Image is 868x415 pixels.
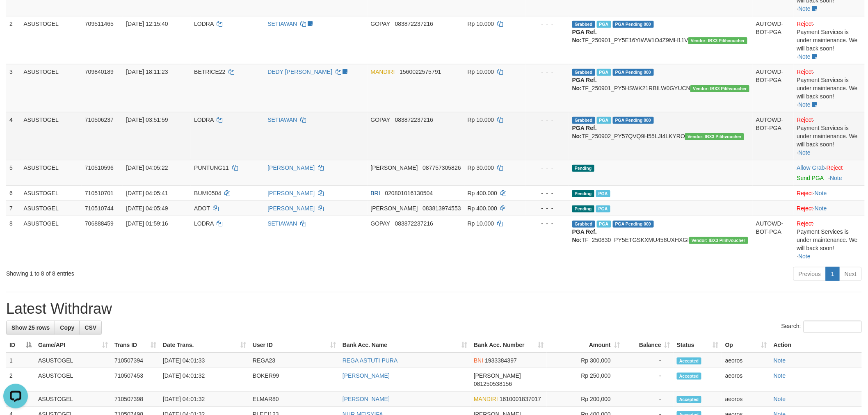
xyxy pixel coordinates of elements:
span: PUNTUNG11 [194,164,229,171]
span: · [797,164,827,171]
span: Grabbed [572,21,595,28]
a: Reject [797,68,813,75]
td: 3 [6,64,21,112]
span: GOPAY [371,116,390,123]
td: · · [794,64,865,112]
a: SETIAWAN [267,220,297,227]
button: Open LiveChat chat widget [3,3,28,28]
td: - [623,392,674,407]
b: PGA Ref. No: [572,125,597,139]
div: Payment Services is under maintenance. We will back soon! [797,228,861,252]
span: [DATE] 04:05:22 [126,164,168,171]
span: BUMI0504 [194,190,221,196]
span: GOPAY [371,21,390,27]
span: Vendor URL: https://payment5.1velocity.biz [690,85,749,92]
a: Reject [797,190,813,196]
div: - - - [529,219,566,228]
span: Rp 30.000 [468,164,494,171]
span: [DATE] 04:05:41 [126,190,168,196]
a: Note [774,372,786,379]
a: Note [799,5,811,12]
span: BRI [371,190,380,196]
span: Accepted [677,358,701,365]
div: - - - [529,116,566,124]
a: [PERSON_NAME] [343,372,390,379]
span: Pending [572,165,594,172]
th: Bank Acc. Name: activate to sort column ascending [339,337,471,353]
div: - - - [529,20,566,28]
td: · · [794,216,865,264]
a: SETIAWAN [267,21,297,27]
span: Rp 10.000 [468,116,494,123]
a: Send PGA [797,175,824,181]
a: Note [799,101,811,108]
span: [PERSON_NAME] [371,205,418,212]
td: · · [794,16,865,64]
td: AUTOWD-BOT-PGA [753,112,794,160]
span: PGA Pending [613,21,654,28]
a: CSV [79,321,102,335]
span: Rp 400.000 [468,190,497,196]
span: Copy 1610001837017 to clipboard [500,396,541,402]
div: Showing 1 to 8 of 8 entries [6,266,356,278]
th: User ID: activate to sort column ascending [249,337,339,353]
div: Payment Services is under maintenance. We will back soon! [797,28,861,52]
a: Note [774,357,786,364]
span: Copy 020801016130504 to clipboard [385,190,433,196]
span: Rp 400.000 [468,205,497,212]
td: ASUSTOGEL [21,201,82,216]
div: - - - [529,164,566,172]
td: AUTOWD-BOT-PGA [753,216,794,264]
span: Show 25 rows [11,324,50,331]
div: Payment Services is under maintenance. We will back soon! [797,124,861,148]
td: ASUSTOGEL [21,16,82,64]
span: Copy 083813974553 to clipboard [423,205,461,212]
th: Game/API: activate to sort column ascending [35,337,111,353]
span: Grabbed [572,69,595,76]
span: Vendor URL: https://payment5.1velocity.biz [689,237,748,244]
td: 710507453 [111,368,160,392]
span: 709840189 [85,68,114,75]
span: Accepted [677,373,701,380]
td: 2 [6,16,21,64]
td: 710507398 [111,392,160,407]
span: PGA Pending [613,117,654,124]
span: 710506237 [85,116,114,123]
span: [PERSON_NAME] [474,372,521,379]
td: aeoros [722,368,770,392]
span: BNI [474,357,483,364]
a: Previous [793,267,826,281]
span: Rp 10.000 [468,220,494,227]
th: Bank Acc. Number: activate to sort column ascending [471,337,547,353]
b: PGA Ref. No: [572,77,597,91]
td: · · [794,112,865,160]
a: SETIAWAN [267,116,297,123]
td: aeoros [722,353,770,368]
td: 6 [6,185,21,201]
span: 706888459 [85,220,114,227]
th: ID: activate to sort column descending [6,337,35,353]
span: CSV [85,324,96,331]
span: Copy 083872237216 to clipboard [395,21,433,27]
span: MANDIRI [371,68,395,75]
span: PGA Pending [613,221,654,228]
td: ASUSTOGEL [35,392,111,407]
span: Copy 083872237216 to clipboard [395,116,433,123]
a: Note [830,175,843,181]
a: [PERSON_NAME] [343,396,390,402]
a: Note [799,253,811,260]
td: [DATE] 04:01:32 [160,368,249,392]
td: ASUSTOGEL [21,112,82,160]
span: Marked by aeomartha [597,69,611,76]
span: BETRICE22 [194,68,225,75]
label: Search: [781,321,862,333]
td: ASUSTOGEL [21,185,82,201]
th: Balance: activate to sort column ascending [623,337,674,353]
td: Rp 200,000 [547,392,623,407]
td: BOKER99 [249,368,339,392]
h1: Latest Withdraw [6,301,862,317]
th: Action [770,337,862,353]
span: 710510744 [85,205,114,212]
span: Marked by aeoros [596,190,610,197]
span: 710510596 [85,164,114,171]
